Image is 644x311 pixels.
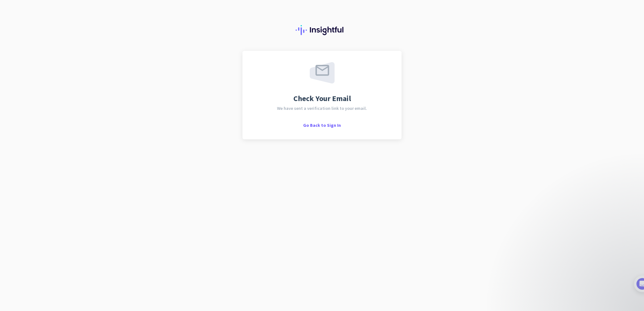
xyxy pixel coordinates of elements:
img: email-sent [310,62,335,83]
iframe: Intercom notifications message [515,225,641,295]
span: Check Your Email [293,95,351,102]
img: Insightful [296,25,348,35]
span: We have sent a verification link to your email. [277,106,367,110]
span: Go Back to Sign In [303,122,341,128]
